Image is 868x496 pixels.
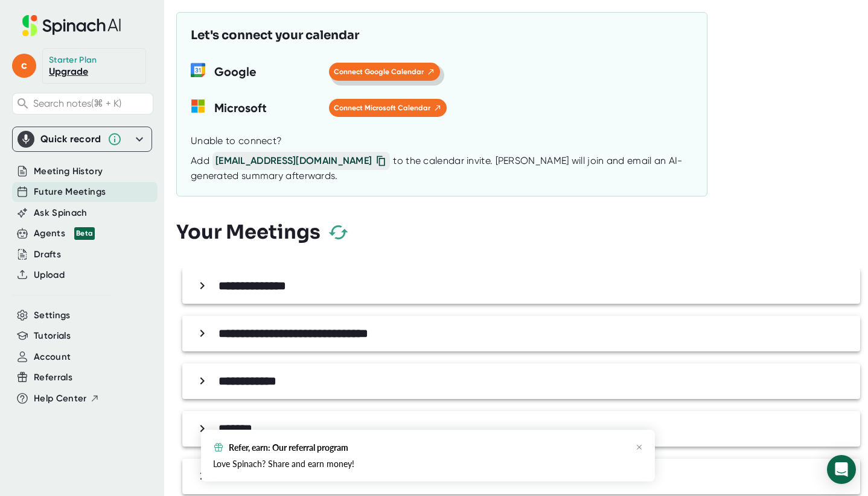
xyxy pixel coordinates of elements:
[334,102,442,113] span: Connect Microsoft Calendar
[34,371,72,385] button: Referrals
[34,309,71,322] button: Settings
[191,152,693,182] div: Add to the calendar invite. [PERSON_NAME] will join and email an AI-generated summary afterwards.
[214,99,320,117] h3: Microsoft
[34,350,71,364] button: Account
[34,392,100,406] button: Help Center
[34,165,103,178] button: Meeting History
[191,63,205,77] img: wORq9bEjBjwFQAAAABJRU5ErkJggg==
[329,99,447,117] button: Connect Microsoft Calendar
[34,227,95,240] div: Agents
[49,55,97,66] div: Starter Plan
[49,66,88,77] a: Upgrade
[34,329,71,343] button: Tutorials
[34,248,61,262] button: Drafts
[212,152,390,170] span: [EMAIL_ADDRESS][DOMAIN_NAME]
[18,127,147,151] div: Quick record
[34,227,95,240] button: Agents Beta
[191,135,282,147] div: Unable to connect?
[40,133,101,145] div: Quick record
[176,221,321,243] h3: Your Meetings
[827,455,856,484] div: Open Intercom Messenger
[214,63,320,81] h3: Google
[34,268,65,282] button: Upload
[12,54,36,78] span: c
[34,185,106,199] button: Future Meetings
[33,98,121,109] span: Search notes (⌘ + K)
[34,392,87,406] span: Help Center
[34,206,88,220] button: Ask Spinach
[74,227,95,240] div: Beta
[334,66,435,77] span: Connect Google Calendar
[191,27,359,45] h3: Let's connect your calendar
[329,63,440,81] button: Connect Google Calendar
